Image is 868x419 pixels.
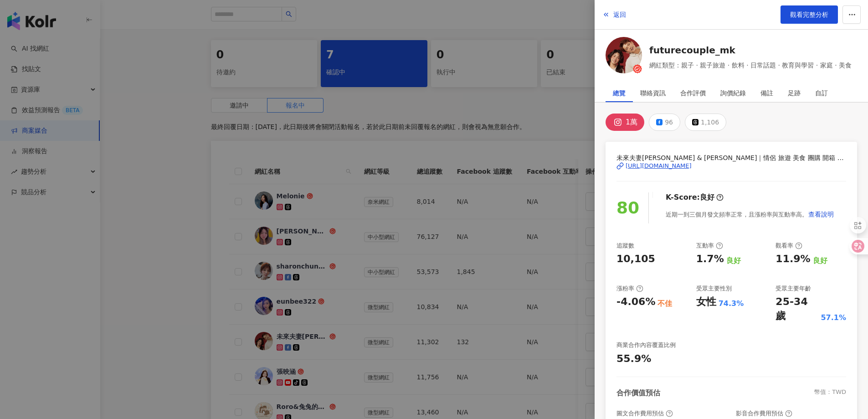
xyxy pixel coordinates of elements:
div: 影音合作費用預估 [736,409,792,418]
div: [URL][DOMAIN_NAME] [626,162,692,170]
div: 觀看率 [776,242,802,250]
div: 受眾主要年齡 [776,285,811,293]
div: 幣值：TWD [814,388,846,398]
div: 圖文合作費用預估 [616,409,673,418]
div: -4.06% [616,295,655,309]
div: 不佳 [657,299,672,309]
div: 自訂 [815,84,828,102]
div: 57.1% [821,313,846,323]
div: 良好 [726,256,741,266]
div: 1.7% [696,252,724,266]
img: KOL Avatar [606,37,642,73]
div: 詢價紀錄 [720,84,746,102]
div: 漲粉率 [616,285,643,293]
div: 備註 [760,84,773,102]
div: 25-34 歲 [776,295,818,323]
div: 96 [665,116,673,129]
div: 1萬 [626,116,637,129]
button: 返回 [602,5,627,24]
div: 總覽 [613,84,626,102]
div: 良好 [813,256,827,266]
span: 網紅類型：親子 · 親子旅遊 · 飲料 · 日常話題 · 教育與學習 · 家庭 · 美食 [649,60,852,70]
div: 1,106 [701,116,719,129]
span: 查看說明 [808,211,834,218]
div: 足跡 [788,84,801,102]
div: 互動率 [696,242,723,250]
span: 未來夫妻[PERSON_NAME] & [PERSON_NAME]｜情侶 旅遊 美食 團購 開箱 葷素共食｜ | futurecouple_mk [616,153,846,163]
div: 合作價值預估 [616,388,660,398]
a: [URL][DOMAIN_NAME] [616,162,846,170]
button: 96 [649,114,680,131]
span: 觀看完整分析 [790,11,828,18]
div: 11.9% [776,252,810,266]
a: 觀看完整分析 [781,5,838,24]
div: 74.3% [719,299,744,309]
span: 返回 [613,11,626,18]
div: 良好 [700,192,714,202]
div: 合作評價 [680,84,706,102]
div: 女性 [696,295,716,309]
div: 10,105 [616,252,655,266]
div: 追蹤數 [616,242,634,250]
button: 1,106 [685,114,726,131]
div: 80 [616,195,639,221]
div: 聯絡資訊 [640,84,666,102]
div: 近期一到三個月發文頻率正常，且漲粉率與互動率高。 [666,205,834,223]
a: futurecouple_mk [649,44,852,57]
div: 55.9% [616,352,651,366]
button: 1萬 [606,114,644,131]
div: 受眾主要性別 [696,285,732,293]
div: 商業合作內容覆蓋比例 [616,341,676,349]
div: K-Score : [666,192,724,202]
button: 查看說明 [808,205,834,223]
a: KOL Avatar [606,37,642,77]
